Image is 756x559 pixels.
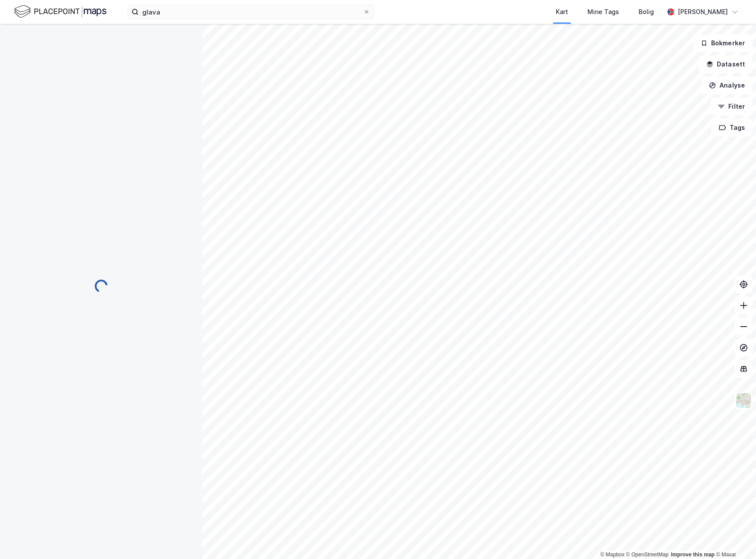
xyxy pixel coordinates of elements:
div: Bolig [639,7,654,17]
input: Søk på adresse, matrikkel, gårdeiere, leietakere eller personer [139,5,363,18]
button: Datasett [699,55,752,73]
a: Mapbox [600,552,624,558]
div: [PERSON_NAME] [678,7,728,17]
div: Mine Tags [587,7,619,17]
a: OpenStreetMap [626,552,669,558]
button: Filter [710,98,752,115]
div: Kart [556,7,568,17]
button: Analyse [701,77,752,94]
button: Tags [712,119,752,136]
div: Kontrollprogram for chat [712,517,756,559]
img: spinner.a6d8c91a73a9ac5275cf975e30b51cfb.svg [94,279,108,293]
button: Bokmerker [693,34,752,52]
img: Z [735,392,752,409]
a: Improve this map [671,552,715,558]
iframe: Chat Widget [712,517,756,559]
img: logo.f888ab2527a4732fd821a326f86c7f29.svg [14,4,106,19]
